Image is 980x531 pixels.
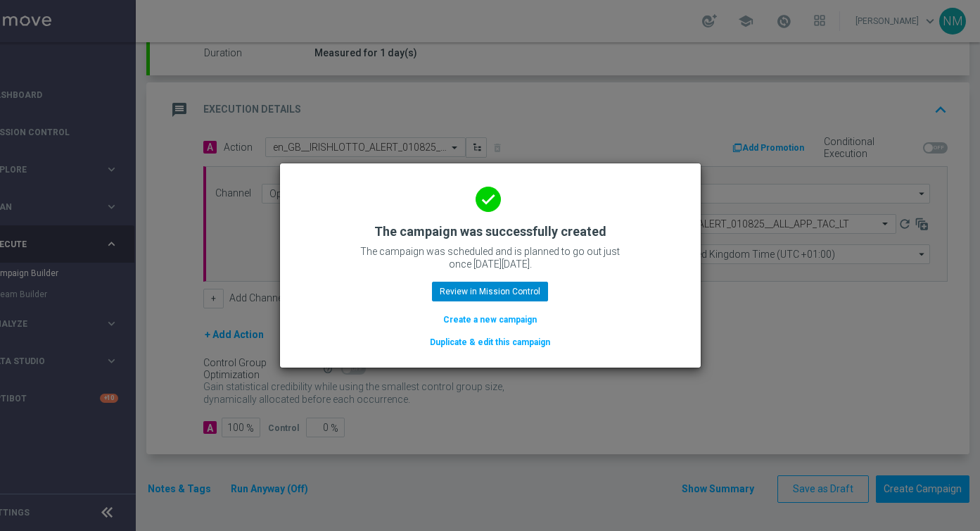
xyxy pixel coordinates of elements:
[428,335,552,350] button: Duplicate & edit this campaign
[476,187,501,212] i: done
[350,245,631,270] p: The campaign was scheduled and is planned to go out just once [DATE][DATE].
[432,282,548,301] button: Review in Mission Control
[374,223,606,240] h2: The campaign was successfully created
[442,312,538,327] button: Create a new campaign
